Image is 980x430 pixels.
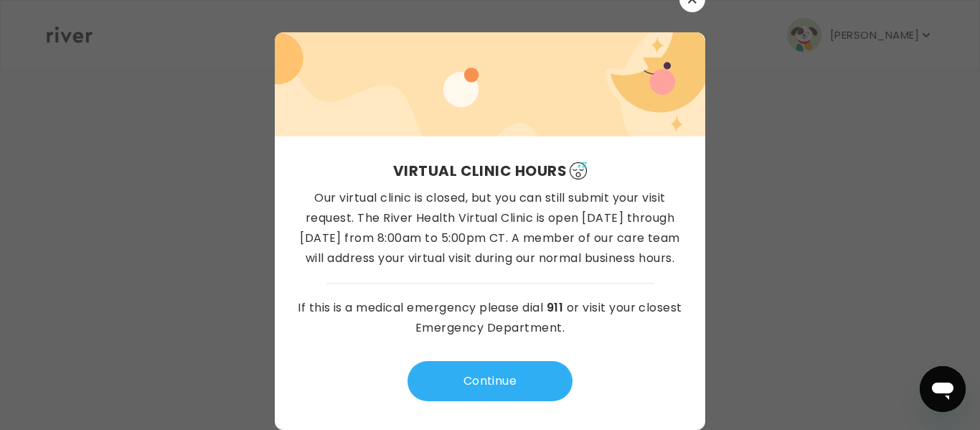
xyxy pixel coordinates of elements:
[547,299,563,316] a: 911
[298,298,682,338] p: If this is a medical emergency please dial or visit your closest Emergency Department.
[407,361,573,401] button: Continue
[393,159,588,182] h3: Virtual Clinic Hours
[298,188,682,268] p: Our virtual clinic is closed, but you can still submit your visit request. The River Health Virtu...
[920,366,966,412] iframe: Button to launch messaging window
